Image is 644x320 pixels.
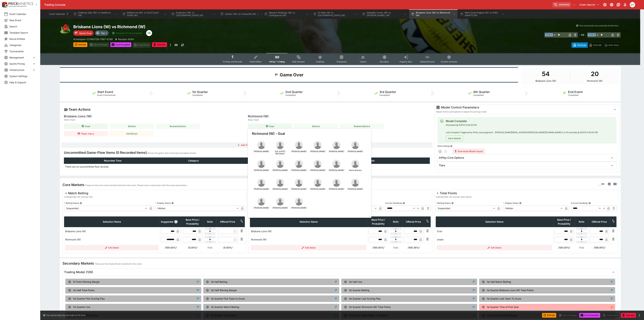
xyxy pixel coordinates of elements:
[291,207,307,211] span: [PERSON_NAME]
[349,169,362,174] span: Sierra Grieves
[346,176,365,195] button: Rebecca Miller[PERSON_NAME]
[276,197,284,205] img: Gabby Seymour
[327,157,346,176] button: Caitlin Greiser[PERSON_NAME]
[351,160,359,168] img: Sierra Grieves
[329,150,344,155] span: [PERSON_NAME]
[254,169,269,174] span: [PERSON_NAME]
[351,141,359,149] img: Ally Dallaway
[291,188,307,192] span: [PERSON_NAME]
[346,157,365,176] button: Sierra GrievesSierra Grieves
[257,141,265,149] img: Isabel Bacon
[295,179,303,187] img: Beth Lynch
[252,195,271,214] button: Paige Scott[PERSON_NAME]
[327,139,346,157] button: Katelyn Cox[PERSON_NAME]
[310,169,325,174] span: [PERSON_NAME]
[271,176,289,195] button: Poppy Kelly[PERSON_NAME]
[289,176,308,195] button: Beth Lynch[PERSON_NAME]
[329,188,344,192] span: [PERSON_NAME]
[314,179,322,187] img: Laura McClelland
[257,160,265,168] img: Kate Dempsey
[276,160,284,168] img: Grace Egan
[271,157,289,176] button: Grace Egan[PERSON_NAME]
[332,179,340,187] img: Ellie McKenzie
[295,141,303,149] img: Katie Brennan
[252,157,271,176] button: Kate Dempsey[PERSON_NAME]
[271,195,289,214] button: Gabby Seymour[PERSON_NAME]
[272,150,288,155] span: [US_STATE] Beruldsen
[271,139,289,157] button: Montana Beruldsen[US_STATE] Beruldsen
[348,150,363,155] span: [PERSON_NAME]
[310,188,325,192] span: [PERSON_NAME]
[254,207,269,211] span: [PERSON_NAME]
[351,179,359,187] img: Rebecca Miller
[346,139,365,157] button: Ally Dallaway[PERSON_NAME]
[310,150,325,155] span: [PERSON_NAME]
[254,150,269,155] span: [PERSON_NAME]
[254,188,269,192] span: [PERSON_NAME]
[257,179,265,187] img: Sarah Hosking
[308,157,327,176] button: Libby Graham[PERSON_NAME]
[273,169,288,174] span: [PERSON_NAME]
[289,157,308,176] button: Mackenzie Ford[PERSON_NAME]
[332,160,340,168] img: Caitlin Greiser
[314,160,322,168] img: Libby Graham
[291,169,307,174] span: [PERSON_NAME]
[289,195,308,214] button: Maddie Shevlin[PERSON_NAME]
[329,169,344,174] span: [PERSON_NAME]
[289,139,308,157] button: Katie Brennan[PERSON_NAME]
[252,176,271,195] button: Sarah Hosking[PERSON_NAME]
[276,179,284,187] img: Poppy Kelly
[295,160,303,168] img: Mackenzie Ford
[327,176,346,195] button: Ellie McKenzie[PERSON_NAME]
[273,207,288,211] span: [PERSON_NAME]
[332,141,340,149] img: Katelyn Cox
[257,197,265,205] img: Paige Scott
[252,139,271,157] button: Isabel Bacon[PERSON_NAME]
[291,150,307,155] span: [PERSON_NAME]
[308,139,327,157] button: Monique Conti[PERSON_NAME]
[276,141,284,149] img: Montana Beruldsen
[295,197,303,205] img: Maddie Shevlin
[308,176,327,195] button: Laura McClelland[PERSON_NAME]
[273,188,288,192] span: [PERSON_NAME]
[252,131,367,136] p: Richmond (W) - Goal
[314,141,322,149] img: Monique Conti
[348,188,363,192] span: [PERSON_NAME]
